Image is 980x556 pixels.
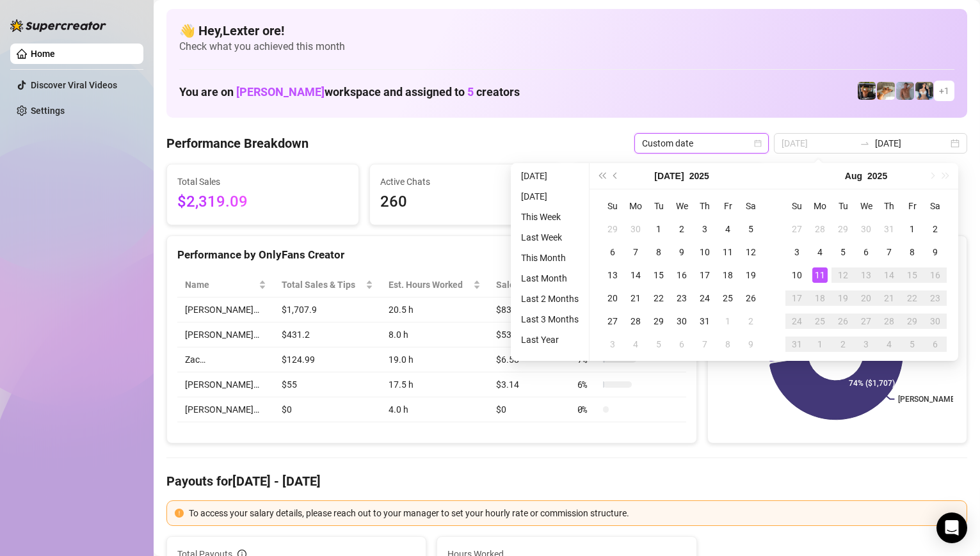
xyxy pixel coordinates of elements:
td: 2025-08-30 [924,310,947,333]
div: 22 [904,290,920,306]
h1: You are on workspace and assigned to creators [179,85,520,99]
input: Start date [782,136,855,150]
div: 6 [858,244,874,260]
img: Joey [896,82,914,100]
div: 24 [697,290,712,306]
div: 15 [651,267,666,283]
td: 2025-07-16 [670,264,693,287]
div: 30 [858,221,874,237]
img: Katy [915,82,933,100]
td: 2025-07-29 [831,218,855,241]
div: Open Intercom Messenger [936,512,967,543]
td: 2025-08-07 [878,241,901,264]
div: 14 [628,267,643,283]
th: We [855,195,878,218]
span: 6 % [577,377,598,392]
div: 27 [605,314,620,329]
td: 2025-07-01 [647,218,670,241]
span: Name [185,278,256,292]
button: Last year (Control + left) [595,163,609,189]
div: 13 [605,267,620,283]
div: 25 [720,290,735,306]
td: 2025-08-29 [901,310,924,333]
td: 2025-07-20 [601,287,624,310]
button: Choose a month [654,163,684,189]
div: 6 [674,337,689,352]
td: 2025-08-25 [808,310,831,333]
button: Choose a year [867,163,887,189]
span: 0 % [577,402,598,417]
td: 2025-06-30 [624,218,647,241]
td: 2025-08-02 [924,218,947,241]
td: 2025-07-31 [878,218,901,241]
div: 17 [697,267,712,283]
td: 2025-09-05 [901,333,924,356]
td: 2025-08-23 [924,287,947,310]
td: 2025-07-04 [716,218,739,241]
th: Fr [901,195,924,218]
td: 2025-07-13 [601,264,624,287]
li: This Month [516,250,584,266]
th: Fr [716,195,739,218]
div: 5 [743,221,759,237]
div: 7 [628,244,643,260]
div: 1 [812,337,828,352]
div: Performance by OnlyFans Creator [177,246,686,264]
td: 2025-09-04 [878,333,901,356]
div: 13 [858,267,874,283]
div: 31 [789,337,805,352]
div: 9 [743,337,759,352]
td: 2025-08-08 [901,241,924,264]
td: 2025-07-27 [601,310,624,333]
td: 2025-08-04 [624,333,647,356]
div: 19 [743,267,759,283]
div: 9 [928,244,943,260]
td: [PERSON_NAME]… [177,322,274,347]
td: 2025-08-09 [739,333,762,356]
div: 1 [651,221,666,237]
td: [PERSON_NAME]… [177,372,274,397]
div: 3 [789,244,805,260]
td: 2025-08-09 [924,241,947,264]
th: Mo [624,195,647,218]
div: 5 [651,337,666,352]
div: 28 [812,221,828,237]
div: 19 [835,290,851,306]
td: 2025-09-02 [831,333,855,356]
td: 2025-07-08 [647,241,670,264]
div: 31 [697,314,712,329]
span: + 1 [939,84,949,98]
div: 12 [743,244,759,260]
span: Total Sales [177,175,348,189]
td: 2025-09-06 [924,333,947,356]
td: 8.0 h [381,322,488,347]
div: 16 [674,267,689,283]
td: 2025-07-30 [670,310,693,333]
div: 29 [904,314,920,329]
li: Last Month [516,271,584,286]
td: 20.5 h [381,298,488,322]
a: Home [31,49,55,59]
div: 8 [651,244,666,260]
td: 19.0 h [381,347,488,372]
td: 2025-08-16 [924,264,947,287]
td: 2025-08-12 [831,264,855,287]
td: 2025-08-13 [855,264,878,287]
span: Sales / Hour [496,278,552,292]
li: This Week [516,209,584,225]
td: 2025-08-27 [855,310,878,333]
td: [PERSON_NAME]… [177,298,274,322]
td: 2025-07-21 [624,287,647,310]
td: 2025-07-02 [670,218,693,241]
td: 2025-07-10 [693,241,716,264]
div: 4 [812,244,828,260]
div: 3 [605,337,620,352]
div: 28 [628,314,643,329]
td: 2025-07-25 [716,287,739,310]
div: 12 [835,267,851,283]
th: Th [878,195,901,218]
td: 2025-07-29 [647,310,670,333]
span: 5 [467,85,474,99]
span: Total Sales & Tips [282,278,363,292]
div: 28 [881,314,897,329]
